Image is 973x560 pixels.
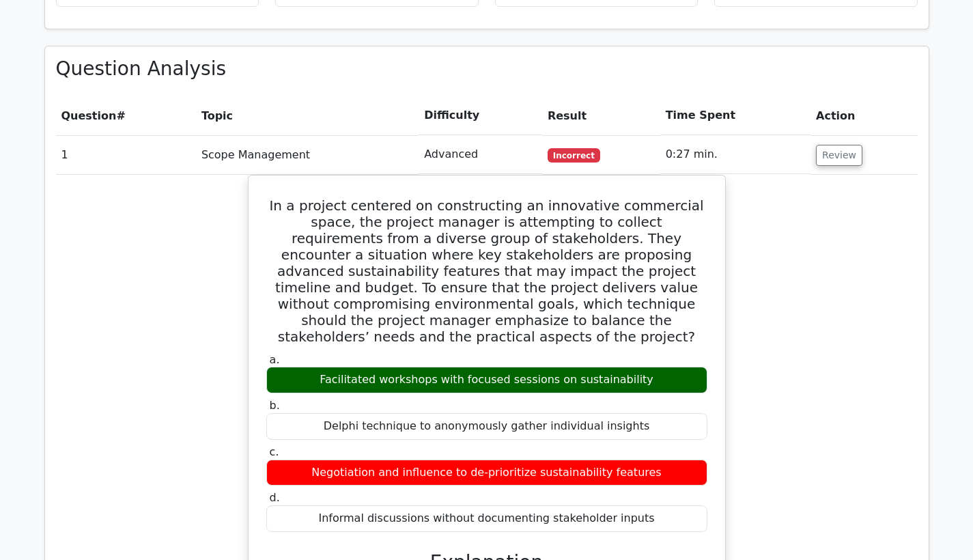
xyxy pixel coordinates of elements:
th: Action [810,96,917,135]
th: # [56,96,196,135]
div: Negotiation and influence to de-prioritize sustainability features [266,460,707,486]
div: Informal discussions without documenting stakeholder inputs [266,505,707,532]
td: Advanced [419,135,542,174]
th: Topic [196,96,419,135]
span: a. [270,353,280,366]
button: Review [816,145,862,166]
span: c. [270,445,279,458]
h5: In a project centered on constructing an innovative commercial space, the project manager is atte... [265,197,709,345]
td: 1 [56,135,196,174]
td: Scope Management [196,135,419,174]
span: b. [270,399,280,412]
span: Incorrect [548,148,600,162]
th: Time Spent [660,96,810,135]
td: 0:27 min. [660,135,810,174]
h3: Question Analysis [56,57,918,81]
th: Result [542,96,660,135]
div: Facilitated workshops with focused sessions on sustainability [266,367,707,393]
div: Delphi technique to anonymously gather individual insights [266,413,707,440]
span: Question [61,109,117,122]
span: d. [270,491,280,504]
th: Difficulty [419,96,542,135]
